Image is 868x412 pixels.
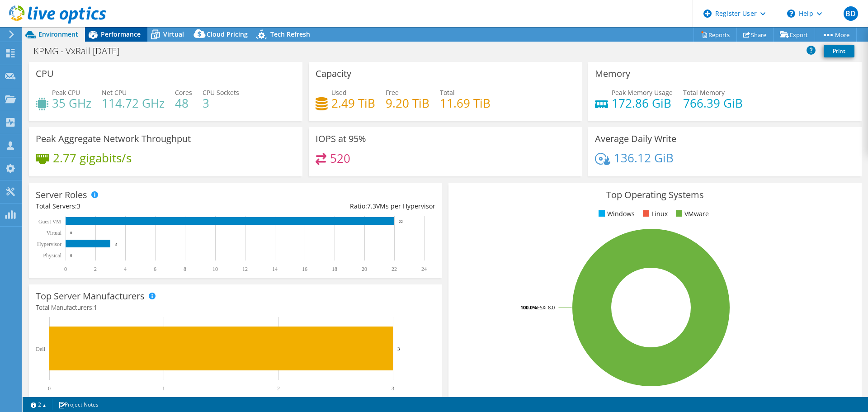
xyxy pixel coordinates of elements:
[330,153,350,163] h4: 520
[537,304,555,311] tspan: ESXi 8.0
[736,28,774,42] a: Share
[386,88,399,97] span: Free
[154,266,156,272] text: 6
[24,399,52,410] a: 2
[94,303,97,312] span: 1
[102,88,127,97] span: Net CPU
[115,242,117,246] text: 3
[455,190,855,200] h3: Top Operating Systems
[64,266,67,272] text: 0
[47,230,62,236] text: Virtual
[844,6,858,21] span: BD
[124,266,127,272] text: 4
[212,266,218,272] text: 10
[392,385,394,392] text: 3
[331,98,375,108] h4: 2.49 TiB
[236,201,435,211] div: Ratio: VMs per Hypervisor
[36,291,145,301] h3: Top Server Manufacturers
[52,98,91,108] h4: 35 GHz
[101,30,141,38] span: Performance
[37,241,61,247] text: Hypervisor
[332,266,337,272] text: 18
[162,385,165,392] text: 1
[421,266,427,272] text: 24
[367,202,376,210] span: 7.3
[397,346,400,351] text: 3
[163,30,184,38] span: Virtual
[362,266,367,272] text: 20
[52,399,105,410] a: Project Notes
[175,88,192,97] span: Cores
[595,69,630,79] h3: Memory
[595,134,676,144] h3: Average Daily Write
[824,45,854,57] a: Print
[48,385,51,392] text: 0
[614,153,674,163] h4: 136.12 GiB
[38,218,61,225] text: Guest VM
[316,69,351,79] h3: Capacity
[70,231,72,235] text: 0
[612,88,673,97] span: Peak Memory Usage
[520,304,537,311] tspan: 100.0%
[175,98,192,108] h4: 48
[38,30,78,38] span: Environment
[36,190,87,200] h3: Server Roles
[36,69,54,79] h3: CPU
[815,28,857,42] a: More
[242,266,248,272] text: 12
[693,28,737,42] a: Reports
[641,209,668,219] li: Linux
[53,153,132,163] h4: 2.77 gigabits/s
[52,88,80,97] span: Peak CPU
[674,209,709,219] li: VMware
[440,88,455,97] span: Total
[683,98,743,108] h4: 766.39 GiB
[596,209,635,219] li: Windows
[331,88,347,97] span: Used
[316,134,366,144] h3: IOPS at 95%
[203,98,239,108] h4: 3
[94,266,97,272] text: 2
[77,202,80,210] span: 3
[392,266,397,272] text: 22
[36,201,236,211] div: Total Servers:
[270,30,310,38] span: Tech Refresh
[272,266,278,272] text: 14
[203,88,239,97] span: CPU Sockets
[612,98,673,108] h4: 172.86 GiB
[302,266,307,272] text: 16
[277,385,280,392] text: 2
[102,98,165,108] h4: 114.72 GHz
[184,266,186,272] text: 8
[386,98,429,108] h4: 9.20 TiB
[440,98,491,108] h4: 11.69 TiB
[36,134,191,144] h3: Peak Aggregate Network Throughput
[70,253,72,258] text: 0
[787,9,795,18] svg: \n
[683,88,725,97] span: Total Memory
[43,252,61,259] text: Physical
[207,30,248,38] span: Cloud Pricing
[36,346,45,352] text: Dell
[36,303,435,313] h4: Total Manufacturers:
[399,219,403,224] text: 22
[773,28,815,42] a: Export
[29,46,133,56] h1: KPMG - VxRail [DATE]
